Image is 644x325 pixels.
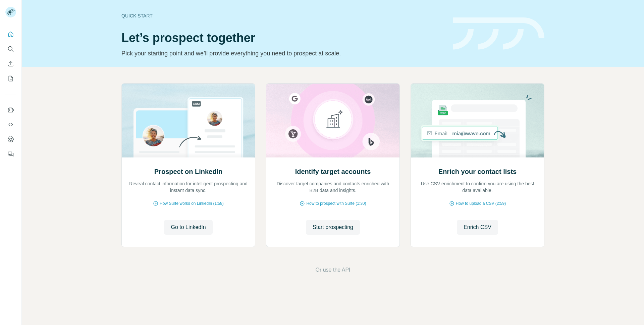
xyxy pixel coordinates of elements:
span: Enrich CSV [464,223,491,231]
button: Enrich CSV [5,58,16,70]
h1: Let’s prospect together [121,31,445,45]
span: How Surfe works on LinkedIn (1:58) [160,200,224,206]
img: Identify target accounts [266,84,400,157]
button: Go to LinkedIn [164,220,212,235]
img: Enrich your contact lists [411,84,544,157]
span: How to prospect with Surfe (1:30) [306,200,366,206]
button: Dashboard [5,133,16,145]
img: banner [453,17,544,50]
button: Search [5,43,16,55]
span: How to upload a CSV (2:59) [456,200,506,206]
span: Go to LinkedIn [171,223,206,231]
p: Use CSV enrichment to confirm you are using the best data available. [418,180,537,194]
span: Start prospecting [313,223,353,231]
img: Prospect on LinkedIn [121,84,255,157]
h2: Identify target accounts [295,167,371,176]
button: Quick start [5,28,16,40]
p: Reveal contact information for intelligent prospecting and instant data sync. [128,180,248,194]
button: Enrich CSV [457,220,498,235]
button: Start prospecting [306,220,360,235]
h2: Prospect on LinkedIn [154,167,222,176]
h2: Enrich your contact lists [438,167,517,176]
button: Use Surfe API [5,119,16,131]
p: Discover target companies and contacts enriched with B2B data and insights. [273,180,393,194]
button: Feedback [5,148,16,160]
p: Pick your starting point and we’ll provide everything you need to prospect at scale. [121,49,445,58]
div: Quick start [121,12,445,19]
button: My lists [5,73,16,85]
button: Use Surfe on LinkedIn [5,104,16,116]
button: Or use the API [315,266,350,274]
